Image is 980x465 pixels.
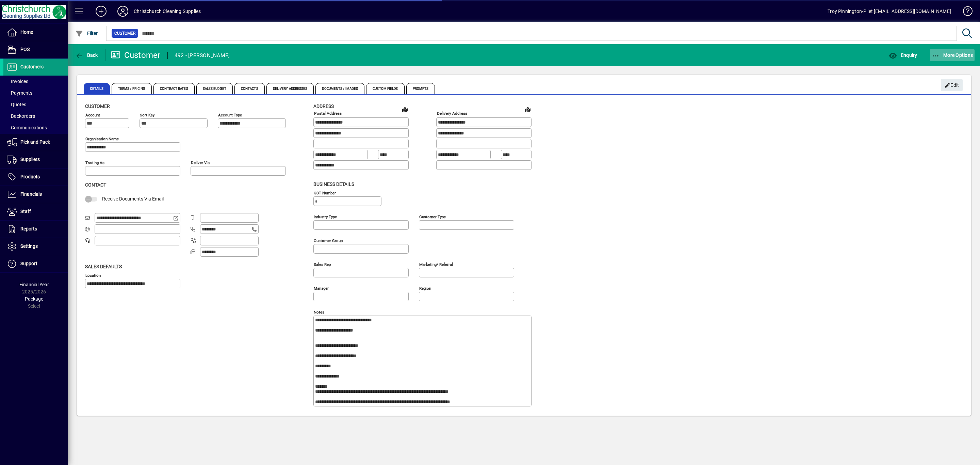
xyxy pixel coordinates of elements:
button: Filter [73,27,100,39]
button: Edit [941,79,963,91]
button: Profile [112,5,134,17]
span: Contract Rates [153,83,194,94]
span: Reports [20,226,37,231]
mat-label: Deliver via [191,160,210,165]
span: Back [75,52,98,58]
a: Financials [3,186,68,203]
div: Customer [111,50,161,61]
span: Staff [20,209,31,214]
button: Enquiry [887,49,919,61]
mat-label: Account [85,113,100,117]
span: Delivery Addresses [266,83,314,94]
a: Staff [3,203,68,220]
span: Home [20,29,33,35]
span: Address [313,103,334,109]
span: Financial Year [19,282,49,287]
span: More Options [932,52,973,58]
a: Knowledge Base [958,1,971,23]
span: Custom Fields [366,83,404,94]
mat-label: Customer type [419,214,446,219]
span: POS [20,47,30,52]
span: Customers [20,64,44,69]
a: Settings [3,238,68,255]
span: Contacts [234,83,265,94]
span: Business details [313,181,354,187]
a: Pick and Pack [3,134,68,151]
span: Enquiry [889,52,917,58]
mat-label: Industry type [314,214,337,219]
a: Home [3,24,68,41]
div: Troy Pinnington-Pilet [EMAIL_ADDRESS][DOMAIN_NAME] [828,6,951,17]
a: POS [3,41,68,58]
span: Prompts [406,83,435,94]
span: Package [25,296,43,302]
mat-label: Location [85,273,101,277]
mat-label: Sort key [140,113,154,117]
span: Backorders [7,113,35,119]
span: Quotes [7,102,26,107]
mat-label: Notes [314,309,324,314]
button: Back [73,49,100,61]
span: Terms / Pricing [112,83,152,94]
span: Sales defaults [85,264,122,269]
a: Invoices [3,76,68,87]
span: Customer [85,103,110,109]
mat-label: Organisation name [85,137,119,141]
a: Reports [3,221,68,238]
a: Suppliers [3,151,68,168]
mat-label: Region [419,286,431,290]
mat-label: Manager [314,286,329,290]
span: Support [20,261,37,266]
span: Contact [85,182,106,188]
mat-label: Trading as [85,160,104,165]
span: Filter [75,31,98,36]
a: Support [3,255,68,272]
a: Quotes [3,99,68,110]
span: Receive Documents Via Email [102,196,164,202]
span: Edit [945,80,959,91]
button: Add [90,5,112,17]
mat-label: Sales rep [314,262,331,267]
a: Products [3,169,68,186]
span: Settings [20,243,38,249]
mat-label: Marketing/ Referral [419,262,453,267]
app-page-header-button: Back [68,49,105,61]
span: Payments [7,90,32,96]
span: Customer [114,30,135,37]
a: Backorders [3,110,68,122]
div: Christchurch Cleaning Supplies [134,6,201,17]
a: Payments [3,87,68,99]
a: Communications [3,122,68,133]
span: Financials [20,191,42,197]
span: Invoices [7,79,28,84]
span: Pick and Pack [20,139,50,145]
span: Sales Budget [196,83,233,94]
span: Products [20,174,40,179]
mat-label: Customer group [314,238,343,243]
mat-label: Account Type [218,113,242,117]
button: More Options [930,49,975,61]
div: 492 - [PERSON_NAME] [175,50,230,61]
span: Suppliers [20,157,40,162]
a: View on map [399,104,410,115]
mat-label: GST Number [314,190,336,195]
span: Documents / Images [315,83,364,94]
a: View on map [522,104,533,115]
span: Communications [7,125,47,130]
span: Details [84,83,110,94]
